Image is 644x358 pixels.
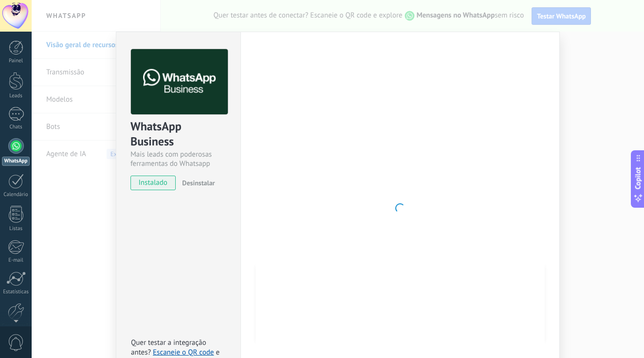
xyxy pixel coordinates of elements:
div: Painel [2,58,30,64]
div: WhatsApp [2,157,30,166]
span: Desinstalar [182,179,215,187]
span: instalado [131,176,175,190]
button: Desinstalar [178,176,215,190]
span: Copilot [633,167,643,190]
div: Estatísticas [2,289,30,295]
div: Listas [2,226,30,232]
div: E-mail [2,257,30,264]
div: Calendário [2,192,30,198]
img: logo_main.png [131,49,228,115]
div: Mais leads com poderosas ferramentas do Whatsapp [130,150,226,168]
span: Quer testar a integração antes? [131,338,206,357]
a: Escaneie o QR code [153,348,214,357]
div: Leads [2,93,30,99]
div: WhatsApp Business [130,119,226,150]
div: Chats [2,124,30,130]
